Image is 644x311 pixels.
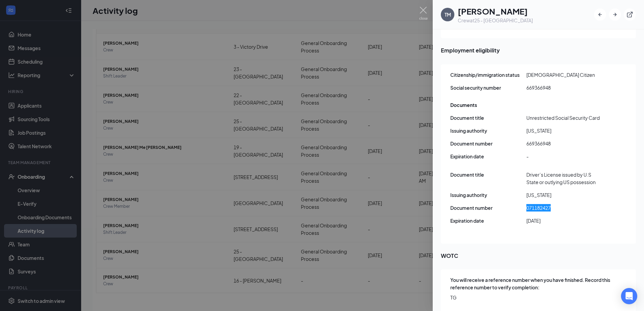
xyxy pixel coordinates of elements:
span: Document number [450,204,526,212]
div: TM [445,11,451,18]
svg: ExternalLink [626,11,633,18]
button: ArrowLeftNew [594,8,606,21]
span: Driver’s License issued by U.S State or outlying US possession [526,171,602,186]
span: Document title [450,114,526,121]
span: 669366948 [526,84,602,91]
span: TG [450,294,627,301]
span: WOTC [441,251,636,260]
svg: ArrowLeftNew [597,11,603,18]
span: [US_STATE] [526,127,602,134]
span: Issuing authority [450,191,526,199]
span: Expiration date [450,153,526,160]
span: 669366948 [526,140,602,147]
button: ArrowRight [609,8,621,21]
span: You will receive a reference number when you have finished. Record this reference number to verif... [450,276,627,291]
span: Employment eligibility [441,46,636,54]
svg: ArrowRight [612,11,618,18]
div: Open Intercom Messenger [621,288,637,304]
button: ExternalLink [624,8,636,21]
span: Social security number [450,84,526,91]
span: [US_STATE] [526,191,602,199]
span: Citizenship/immigration status [450,71,526,79]
h1: [PERSON_NAME] [458,5,533,17]
span: Issuing authority [450,127,526,134]
span: 071182427 [526,204,602,212]
span: Document number [450,140,526,147]
span: Documents [450,101,477,109]
span: [DEMOGRAPHIC_DATA] Citizen [526,71,602,79]
div: Crew at 25 - [GEOGRAPHIC_DATA] [458,17,533,24]
span: - [526,153,602,160]
span: Expiration date [450,217,526,224]
span: Document title [450,171,526,178]
span: [DATE] [526,217,602,224]
span: Unrestricted Social Security Card [526,114,602,121]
